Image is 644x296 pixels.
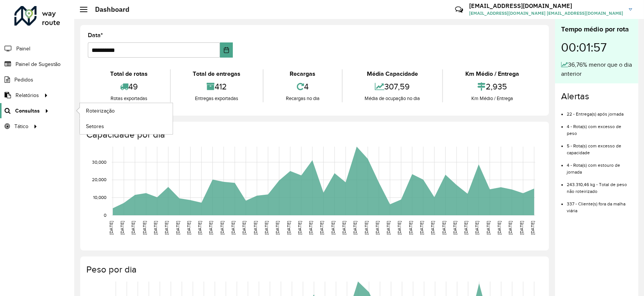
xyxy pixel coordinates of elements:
button: Choose Date [220,42,233,58]
a: Setores [80,119,173,134]
text: [DATE] [286,221,291,235]
div: Tempo médio por rota [561,24,632,34]
div: 36,76% menor que o dia anterior [561,60,632,78]
a: Roteirização [80,103,173,118]
span: Setores [86,122,104,130]
div: Média de ocupação no dia [345,95,441,102]
text: [DATE] [441,221,446,235]
text: [DATE] [486,221,491,235]
text: [DATE] [242,221,246,235]
div: 49 [90,78,168,95]
text: [DATE] [308,221,313,235]
div: Total de entregas [173,69,261,78]
text: [DATE] [164,221,169,235]
div: 00:01:57 [561,34,632,60]
h2: Dashboard [87,5,129,14]
div: 4 [265,78,340,95]
text: [DATE] [109,221,114,235]
text: [DATE] [352,221,357,235]
div: Km Médio / Entrega [445,95,540,102]
a: Contato Rápido [451,2,467,18]
div: 307,59 [345,78,441,95]
text: [DATE] [253,221,258,235]
text: [DATE] [530,221,535,235]
h3: [EMAIL_ADDRESS][DOMAIN_NAME] [469,2,623,9]
li: 4 - Rota(s) com estouro de jornada [567,156,632,175]
text: [DATE] [430,221,435,235]
text: [DATE] [463,221,468,235]
span: Tático [14,122,28,130]
li: 337 - Cliente(s) fora da malha viária [567,195,632,214]
text: 10,000 [93,195,106,200]
span: [EMAIL_ADDRESS][DOMAIN_NAME] [EMAIL_ADDRESS][DOMAIN_NAME] [469,10,623,17]
text: [DATE] [142,221,147,235]
text: [DATE] [186,221,191,235]
text: [DATE] [452,221,457,235]
text: [DATE] [419,221,424,235]
text: 20,000 [92,177,106,182]
div: Recargas [265,69,340,78]
text: [DATE] [331,221,335,235]
text: [DATE] [375,221,380,235]
text: [DATE] [364,221,369,235]
text: [DATE] [153,221,158,235]
span: Painel de Sugestão [16,60,61,68]
text: [DATE] [120,221,125,235]
div: Rotas exportadas [90,95,168,102]
text: [DATE] [397,221,402,235]
text: [DATE] [408,221,413,235]
div: 412 [173,78,261,95]
span: Roteirização [86,107,115,115]
li: 4 - Rota(s) com excesso de peso [567,117,632,137]
div: 2,935 [445,78,540,95]
text: [DATE] [386,221,391,235]
label: Data [88,31,103,40]
div: Média Capacidade [345,69,441,78]
text: 30,000 [92,160,106,164]
text: [DATE] [209,221,214,235]
div: Total de rotas [90,69,168,78]
h4: Capacidade por dia [86,129,541,140]
text: [DATE] [220,221,225,235]
text: [DATE] [197,221,202,235]
h4: Alertas [561,91,632,102]
text: [DATE] [231,221,235,235]
h4: Peso por dia [86,264,541,275]
span: Pedidos [14,76,33,84]
text: [DATE] [175,221,180,235]
text: [DATE] [497,221,502,235]
div: Recargas no dia [265,95,340,102]
li: 22 - Entrega(s) após jornada [567,105,632,117]
text: [DATE] [131,221,136,235]
text: 0 [104,213,106,218]
text: [DATE] [341,221,346,235]
text: [DATE] [264,221,269,235]
span: Consultas [15,107,40,115]
text: [DATE] [320,221,324,235]
text: [DATE] [475,221,480,235]
span: Relatórios [16,91,39,99]
text: [DATE] [508,221,513,235]
li: 243.310,46 kg - Total de peso não roteirizado [567,175,632,195]
span: Painel [16,45,30,53]
text: [DATE] [297,221,302,235]
li: 5 - Rota(s) com excesso de capacidade [567,137,632,156]
div: Km Médio / Entrega [445,69,540,78]
text: [DATE] [519,221,524,235]
div: Entregas exportadas [173,95,261,102]
text: [DATE] [275,221,280,235]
